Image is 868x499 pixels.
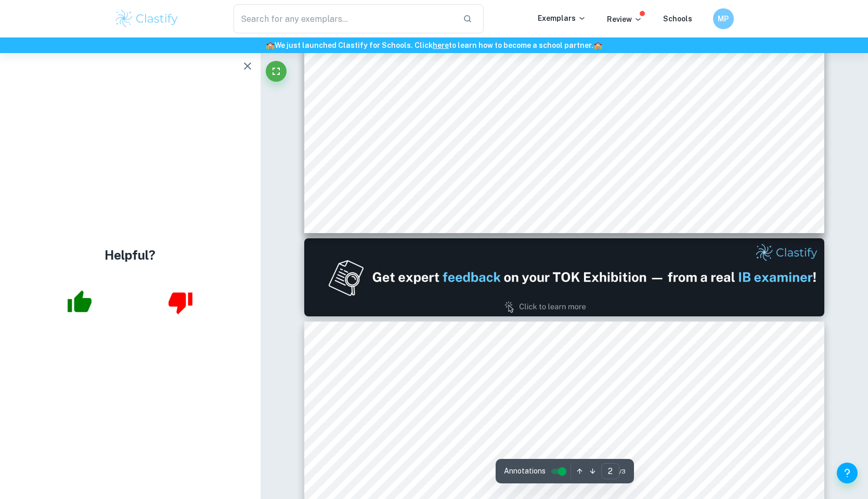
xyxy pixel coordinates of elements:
span: unknowable as there are no other ways for it to be acquired than from a person that previously ha... [367,112,755,122]
a: here [433,41,449,49]
img: Ad [304,238,824,316]
span: knowledge is created, for example specific resources that are abundant in the area will affect wh... [367,74,749,84]
span: Object 2. <Virgin of Consolation= painted by [PERSON_NAME] in [DATE] [367,399,673,408]
h4: Helpful? [105,246,156,264]
img: Clastify logo [114,8,180,29]
span: Annotations [504,466,546,477]
span: nature. [367,138,394,147]
span: / 3 [619,467,626,476]
span: If the existence of that community of knowers ends, the knowledge becomes lost and therefore [367,100,730,109]
h6: We just launched Clastify for Schools. Click to learn how to become a school partner. [2,40,866,51]
h6: MP [717,13,729,24]
button: Fullscreen [266,61,287,82]
p: Exemplars [538,12,586,24]
button: Help and Feedback [837,463,858,483]
span: 🏫 [266,41,275,49]
button: MP [713,8,734,29]
span: This happens when the knowledge can9t be recorded or shared through written word due to its very [367,125,747,135]
span: traditions which can happen in only certain circumstances. The circumstances also affect what kin... [367,62,758,71]
span: 🏫 [593,41,602,49]
p: Review [607,14,642,25]
span: specific area of knowledge. The way of passing folklore knowledge is often connected to specific [367,49,741,58]
a: Schools [663,15,692,23]
input: Search for any exemplars... [234,4,455,33]
span: specific community of knowers based on geography will have to work with. [367,87,659,97]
